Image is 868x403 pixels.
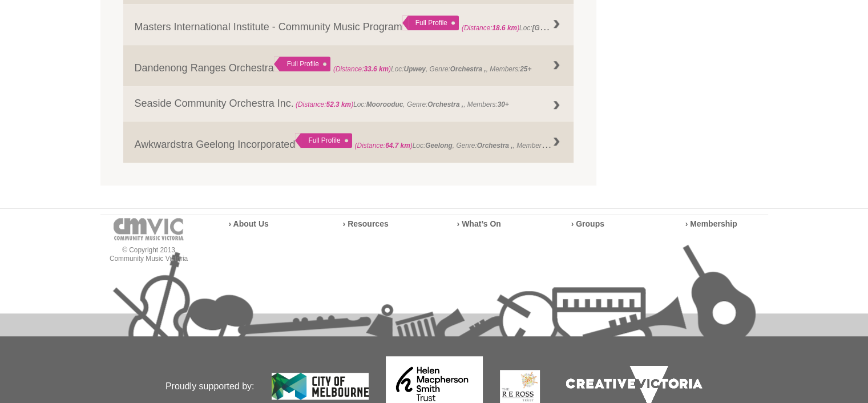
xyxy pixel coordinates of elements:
div: Full Profile [295,133,352,148]
img: The Re Ross Trust [500,370,540,403]
span: Loc: , Genre: , Members: [355,139,555,150]
span: Loc: , Genre: , [462,21,667,33]
span: Loc: , Genre: , Members: [294,100,509,108]
strong: Orchestra , [450,65,486,73]
a: › Resources [343,219,389,228]
strong: [GEOGRAPHIC_DATA] [532,21,604,33]
span: (Distance: ) [355,142,413,150]
strong: Orchestra , [427,100,463,108]
strong: Moorooduc [366,100,403,108]
span: (Distance: ) [462,24,519,32]
a: Seaside Community Orchestra Inc. (Distance:52.3 km)Loc:Moorooduc, Genre:Orchestra ,, Members:30+ [123,86,574,122]
div: Full Profile [274,57,330,71]
span: (Distance: ) [333,65,391,73]
img: cmvic-logo-footer.png [114,218,184,240]
strong: 30+ [498,100,509,108]
a: › What’s On [457,219,501,228]
a: Masters International Institute - Community Music Program Full Profile (Distance:18.6 km)Loc:[GEO... [123,4,574,45]
div: Full Profile [402,15,459,30]
img: City of Melbourne [272,373,369,400]
a: Awkwardstra Geelong Incorporated Full Profile (Distance:64.7 km)Loc:Geelong, Genre:Orchestra ,, M... [123,122,574,163]
strong: 25+ [520,65,531,73]
strong: Upwey [403,65,425,73]
a: › About Us [229,219,269,228]
strong: Geelong [425,142,453,150]
span: (Distance: ) [296,100,353,108]
strong: 18.6 km [492,24,517,32]
strong: 52.3 km [326,100,351,108]
a: › Membership [685,219,737,228]
a: Dandenong Ranges Orchestra Full Profile (Distance:33.6 km)Loc:Upwey, Genre:Orchestra ,, Members:25+ [123,45,574,86]
strong: Orchestra , [477,142,513,150]
strong: 33.6 km [364,65,389,73]
p: © Copyright 2013 Community Music Victoria [100,246,197,263]
a: › Groups [571,219,604,228]
span: Loc: , Genre: , Members: [333,65,531,73]
strong: 64.7 km [385,142,410,150]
